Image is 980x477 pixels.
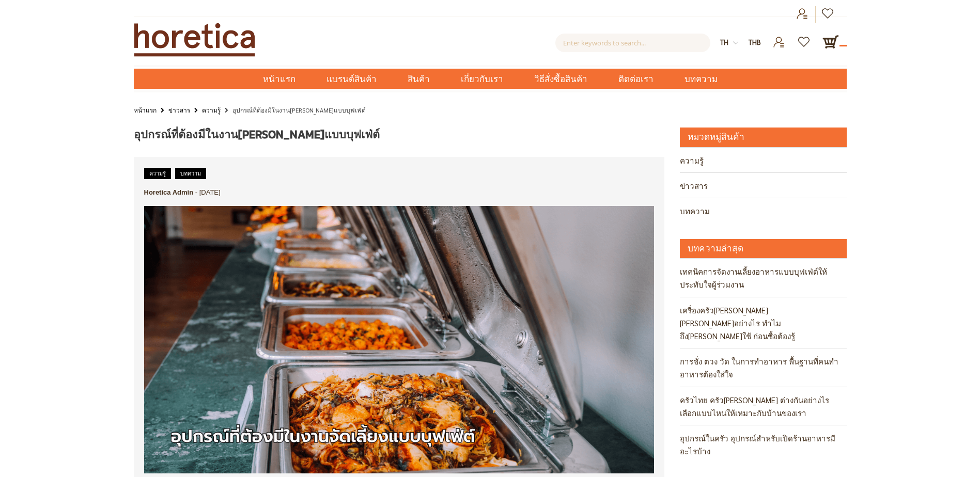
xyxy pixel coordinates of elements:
[816,6,841,23] a: เข้าสู่ระบบ
[669,69,733,89] a: บทความ
[392,69,445,89] a: สินค้า
[680,348,847,386] a: การชั่ง ตวง วัด ในการทำอาหาร พื้นฐานที่คนทำอาหารต้องใส่ใจ
[534,69,587,90] span: วิธีสั่งซื้อสินค้า
[134,126,380,143] span: อุปกรณ์ที่ต้องมีในงาน[PERSON_NAME]แบบบุฟเฟ่ต์
[175,168,206,179] a: บทความ
[680,259,847,296] a: เทคนิคการจัดงานเลี้ยงอาหารแบบบุฟเฟ่ต์ให้ประทับใจผู้ร่วมงาน
[144,206,655,473] img: อุปกรณ์ที่ต้องมีในงานจัดเลี้ยงแบบบุฟเฟ่ต์
[680,148,847,172] a: ความรู้
[603,69,669,89] a: ติดต่อเรา
[461,69,503,90] span: เกี่ยวกับเรา
[247,69,311,89] a: หน้าแรก
[195,188,197,196] span: -
[408,69,430,90] span: สินค้า
[202,104,221,116] a: ความรู้
[326,69,377,90] span: แบรนด์สินค้า
[790,6,815,23] a: เข้าสู่ระบบ
[199,188,221,196] span: [DATE]
[688,130,744,145] strong: หมวดหมู่สินค้า
[618,69,654,90] span: ติดต่อเรา
[263,72,295,86] span: หน้าแรก
[445,69,519,89] a: เกี่ยวกับเรา
[680,425,847,463] a: อุปกรณ์ในครัว อุปกรณ์สำหรับเปิดร้านอาหารมีอะไรบ้าง
[134,23,255,57] img: Horetica.com
[792,34,817,42] a: รายการโปรด
[232,106,366,114] strong: อุปกรณ์ที่ต้องมีในงาน[PERSON_NAME]แบบบุฟเฟ่ต์
[720,38,728,46] span: th
[688,242,743,256] strong: บทความล่าสุด
[685,69,718,90] span: บทความ
[680,387,847,425] a: ครัวไทย ครัว[PERSON_NAME] ต่างกันอย่างไร เลือกแบบไหนให้เหมาะกับบ้านของเรา
[767,34,792,42] a: เข้าสู่ระบบ
[519,69,603,89] a: วิธีสั่งซื้อสินค้า
[733,40,738,45] img: dropdown-icon.svg
[168,104,190,116] a: ข่าวสาร
[144,168,171,179] a: ความรู้
[680,173,847,198] a: ข่าวสาร
[134,104,157,116] a: หน้าแรก
[749,38,761,46] span: THB
[680,198,847,223] a: บทความ
[144,188,194,196] a: Horetica Admin
[680,297,847,348] a: เครื่องครัว[PERSON_NAME][PERSON_NAME]อย่างไร ทำไมถึง[PERSON_NAME]ใช้ ก่อนซื้อต้องรู้
[311,69,392,89] a: แบรนด์สินค้า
